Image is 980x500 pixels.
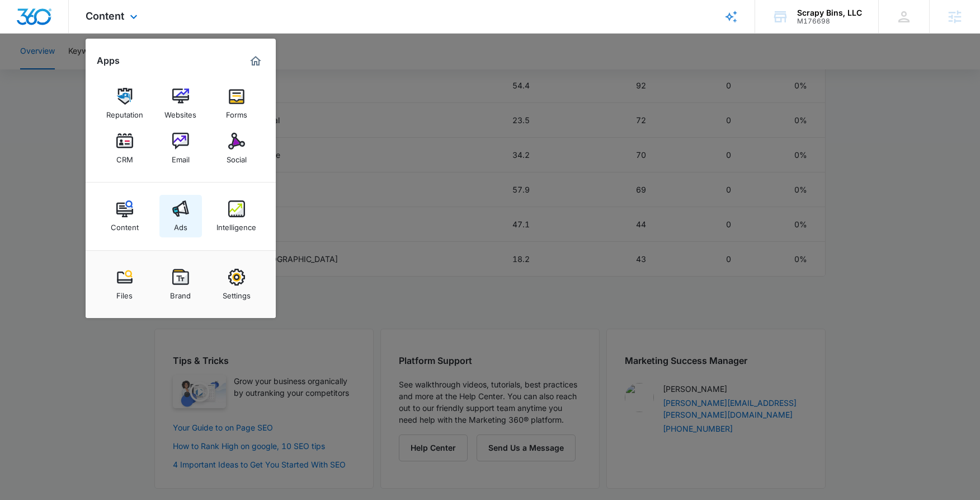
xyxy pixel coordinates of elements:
[31,18,55,27] div: v 4.0.25
[159,263,202,306] a: Brand
[164,105,196,119] div: Websites
[103,263,146,306] a: Files
[215,195,258,237] a: Intelligence
[223,286,251,300] div: Settings
[215,263,258,306] a: Settings
[227,149,247,164] div: Social
[159,82,202,125] a: Websites
[111,65,120,74] img: tab_keywords_by_traffic_grey.svg
[18,18,27,27] img: logo_orange.svg
[30,65,39,74] img: tab_domain_overview_orange.svg
[159,195,202,237] a: Ads
[111,217,139,232] div: Content
[216,217,256,232] div: Intelligence
[159,127,202,170] a: Email
[124,66,189,73] div: Keywords by Traffic
[18,29,27,38] img: website_grey.svg
[226,105,247,119] div: Forms
[797,8,862,17] div: account name
[116,286,133,300] div: Files
[170,286,191,300] div: Brand
[106,105,143,119] div: Reputation
[797,17,862,25] div: account id
[103,127,146,170] a: CRM
[29,29,123,38] div: Domain: [DOMAIN_NAME]
[103,195,146,237] a: Content
[43,66,100,73] div: Domain Overview
[103,82,146,125] a: Reputation
[247,52,265,70] a: Marketing 360® Dashboard
[116,149,133,164] div: CRM
[215,82,258,125] a: Forms
[86,10,124,22] span: Content
[215,127,258,170] a: Social
[97,55,120,66] h2: Apps
[172,149,190,164] div: Email
[174,217,187,232] div: Ads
